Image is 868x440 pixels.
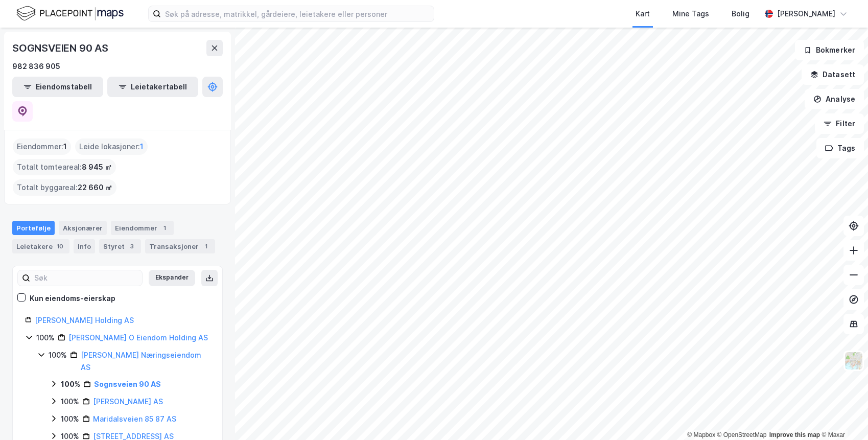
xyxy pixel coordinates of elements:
[81,351,201,372] a: [PERSON_NAME] Næringseiendom AS
[816,138,864,158] button: Tags
[822,431,845,438] a: Maxar
[12,77,103,97] button: Eiendomstabell
[55,241,65,251] div: 10
[30,270,142,286] input: Søk
[12,221,55,235] div: Portefølje
[61,413,79,425] div: 100%
[795,40,864,60] button: Bokmerker
[12,239,69,253] div: Leietakere
[636,8,650,20] div: Kart
[99,239,141,253] div: Styret
[94,380,161,388] a: Sognsveien 90 AS
[49,349,67,361] div: 100%
[140,141,144,153] span: 1
[93,414,176,423] a: Maridalsveien 85 87 AS
[13,179,116,196] div: Totalt byggareal :
[13,138,71,155] div: Eiendommer :
[61,378,80,390] div: 100%
[82,161,112,173] span: 8 945 ㎡
[149,270,195,286] button: Ekspander
[815,113,864,134] button: Filter
[12,40,110,56] div: SOGNSVEIEN 90 AS
[159,223,170,233] div: 1
[777,8,835,20] div: [PERSON_NAME]
[805,89,864,109] button: Analyse
[74,239,95,253] div: Info
[63,141,67,153] span: 1
[672,8,709,20] div: Mine Tags
[732,8,749,20] div: Bolig
[127,241,137,251] div: 3
[111,221,174,235] div: Eiendommer
[59,221,107,235] div: Aksjonærer
[161,6,434,21] input: Søk på adresse, matrikkel, gårdeiere, leietakere eller personer
[61,396,79,408] div: 100%
[717,431,767,438] a: OpenStreetMap
[107,77,198,97] button: Leietakertabell
[769,431,820,438] a: Improve this map
[16,5,124,22] img: logo.f888ab2527a4732fd821a326f86c7f29.svg
[68,333,208,342] a: [PERSON_NAME] O Eiendom Holding AS
[13,159,116,175] div: Totalt tomteareal :
[687,431,715,438] a: Mapbox
[36,332,55,344] div: 100%
[35,316,134,325] a: [PERSON_NAME] Holding AS
[145,239,215,253] div: Transaksjoner
[93,397,163,406] a: [PERSON_NAME] AS
[75,138,148,155] div: Leide lokasjoner :
[844,351,863,370] img: Z
[30,292,115,305] div: Kun eiendoms-eierskap
[802,64,864,85] button: Datasett
[12,60,60,73] div: 982 836 905
[201,241,211,251] div: 1
[78,181,112,194] span: 22 660 ㎡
